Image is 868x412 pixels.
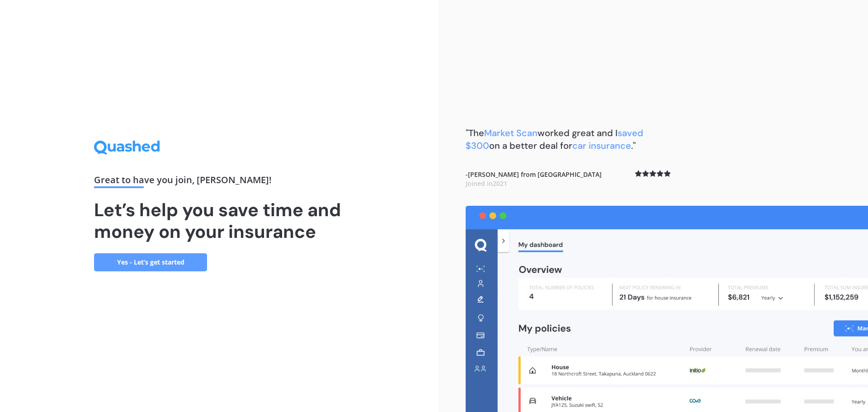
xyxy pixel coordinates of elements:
[94,175,344,188] div: Great to have you join , [PERSON_NAME] !
[466,127,643,152] b: "The worked great and I on a better deal for ."
[94,253,207,271] a: Yes - Let’s get started
[572,140,631,152] span: car insurance
[466,179,507,188] span: Joined in 2021
[466,127,643,152] span: saved $300
[466,206,868,412] img: dashboard.webp
[466,170,602,188] b: - [PERSON_NAME] from [GEOGRAPHIC_DATA]
[484,127,538,139] span: Market Scan
[94,199,344,242] h1: Let’s help you save time and money on your insurance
